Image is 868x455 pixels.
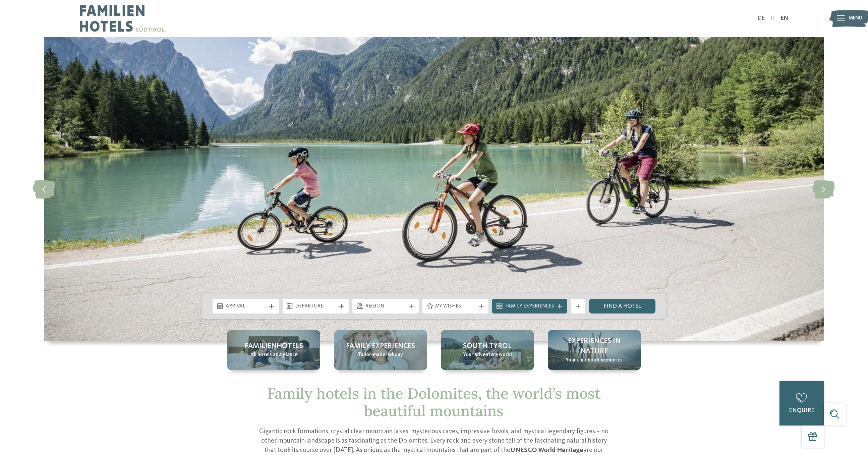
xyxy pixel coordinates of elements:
strong: UNESCO World Heritage [510,447,583,454]
a: Family hotels in the Dolomites: Holidays in the realm of the Pale Mountains Familienhotels All ho... [227,330,320,370]
a: IT [770,15,775,21]
span: Family hotels in the Dolomites, the world’s most beautiful mountains [267,384,600,420]
a: Find a hotel [589,299,655,314]
span: Region [365,303,406,310]
a: Family hotels in the Dolomites: Holidays in the realm of the Pale Mountains Experiences in nature... [548,330,641,370]
span: All hotels at a glance [250,351,297,359]
span: Departure [295,303,336,310]
span: Your childhood memories [566,357,623,364]
span: Familienhotels [245,341,303,351]
span: South Tyrol [463,341,512,351]
span: My wishes [435,303,476,310]
span: Tailor-made holiday [358,351,403,359]
span: Family Experiences [346,341,415,351]
img: Family hotels in the Dolomites: Holidays in the realm of the Pale Mountains [44,37,824,341]
span: Experiences in nature [555,336,633,357]
a: EN [781,15,788,21]
span: Menu [849,15,862,22]
span: Your adventure world [463,351,512,359]
a: enquire [779,381,824,425]
span: enquire [789,408,814,413]
span: Arrival [226,303,266,310]
a: Family hotels in the Dolomites: Holidays in the realm of the Pale Mountains South Tyrol Your adve... [441,330,534,370]
span: Family Experiences [505,303,554,310]
a: Family hotels in the Dolomites: Holidays in the realm of the Pale Mountains Family Experiences Ta... [334,330,427,370]
a: DE [758,15,765,21]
